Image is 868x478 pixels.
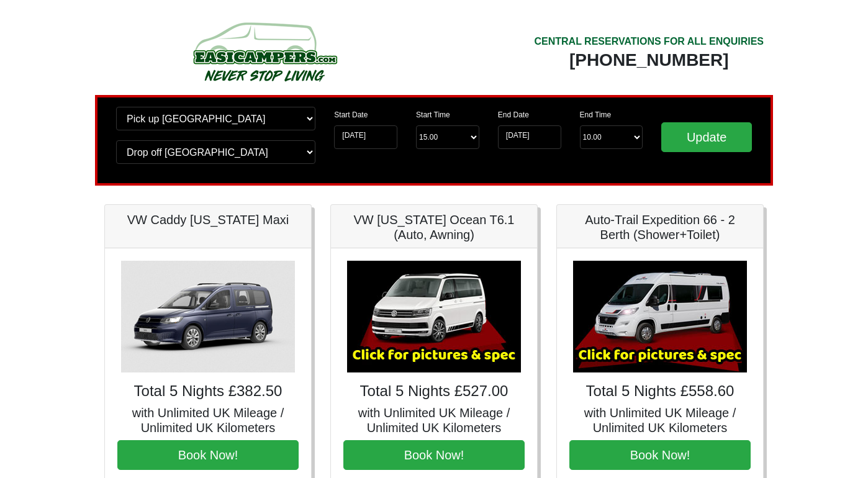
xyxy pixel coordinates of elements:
[580,109,612,120] label: End Time
[534,34,764,49] div: CENTRAL RESERVATIONS FOR ALL ENQUIRIES
[534,49,764,71] div: [PHONE_NUMBER]
[117,440,299,470] button: Book Now!
[661,122,752,152] input: Update
[343,405,525,435] h5: with Unlimited UK Mileage / Unlimited UK Kilometers
[573,261,747,372] img: Auto-Trail Expedition 66 - 2 Berth (Shower+Toilet)
[343,382,525,400] h4: Total 5 Nights £527.00
[498,109,529,120] label: End Date
[498,125,561,149] input: Return Date
[569,405,751,435] h5: with Unlimited UK Mileage / Unlimited UK Kilometers
[121,261,295,372] img: VW Caddy California Maxi
[117,405,299,435] h5: with Unlimited UK Mileage / Unlimited UK Kilometers
[117,382,299,400] h4: Total 5 Nights £382.50
[117,212,299,227] h5: VW Caddy [US_STATE] Maxi
[334,125,397,149] input: Start Date
[147,17,382,86] img: campers-checkout-logo.png
[343,440,525,470] button: Book Now!
[569,212,751,242] h5: Auto-Trail Expedition 66 - 2 Berth (Shower+Toilet)
[343,212,525,242] h5: VW [US_STATE] Ocean T6.1 (Auto, Awning)
[334,109,368,120] label: Start Date
[569,440,751,470] button: Book Now!
[416,109,450,120] label: Start Time
[569,382,751,400] h4: Total 5 Nights £558.60
[347,261,521,372] img: VW California Ocean T6.1 (Auto, Awning)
